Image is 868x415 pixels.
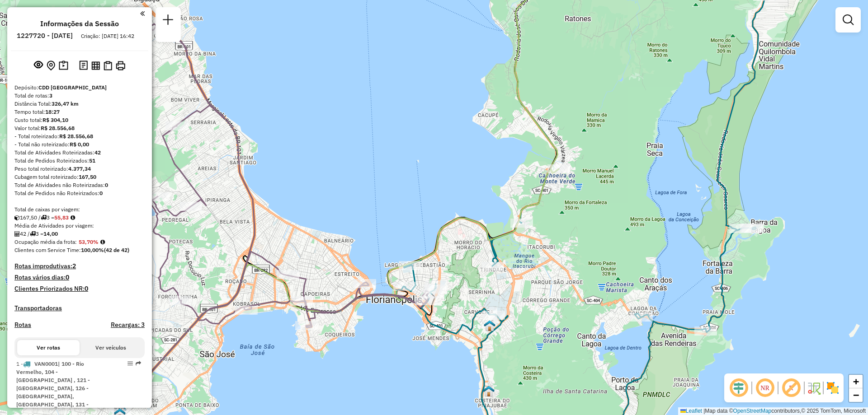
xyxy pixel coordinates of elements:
[14,231,20,237] i: Total de Atividades
[111,321,145,329] h4: Recargas: 3
[71,215,75,220] i: Meta Caixas/viagem: 172,72 Diferença: -116,89
[79,238,99,245] strong: 53,70%
[114,59,127,72] button: Imprimir Rotas
[41,215,47,220] i: Total de rotas
[849,375,863,388] a: Zoom in
[105,182,108,188] strong: 0
[14,124,145,132] div: Valor total:
[680,408,702,414] a: Leaflet
[79,173,96,180] strong: 167,50
[849,388,863,402] a: Zoom out
[853,389,859,401] span: −
[754,377,776,399] span: Ocultar NR
[77,32,138,40] div: Criação: [DATE] 16:42
[85,284,88,293] strong: 0
[14,222,145,230] div: Média de Atividades por viagem:
[59,133,93,140] strong: R$ 28.556,68
[40,19,119,28] h4: Informações da Sessão
[45,59,57,73] button: Centralizar mapa no depósito ou ponto de apoio
[14,214,145,222] div: 167,50 / 3 =
[57,59,70,73] button: Painel de Sugestão
[68,165,91,172] strong: 4.377,34
[80,340,142,355] button: Ver veículos
[14,100,145,108] div: Distância Total:
[14,238,77,245] span: Ocupação média da frota:
[703,408,705,414] span: |
[99,190,103,196] strong: 0
[17,340,80,355] button: Ver rotas
[826,381,840,395] img: Exibir/Ocultar setores
[90,59,102,71] button: Visualizar relatório de Roteirização
[77,59,90,73] button: Logs desbloquear sessão
[159,11,177,31] a: Nova sessão e pesquisa
[14,132,145,140] div: - Total roteirizado:
[94,149,101,156] strong: 42
[32,58,45,73] button: Exibir sessão original
[45,108,60,115] strong: 18:27
[54,214,69,221] strong: 55,83
[678,407,868,415] div: Map data © contributors,© 2025 TomTom, Microsoft
[14,205,145,214] div: Total de caixas por viagem:
[70,141,89,148] strong: R$ 0,00
[14,274,145,281] h4: Rotas vários dias:
[17,32,73,40] h6: 1227720 - [DATE]
[136,361,141,366] em: Rota exportada
[140,8,145,19] a: Clique aqui para minimizar o painel
[14,285,145,293] h4: Clientes Priorizados NR:
[14,304,145,312] h4: Transportadoras
[100,239,105,245] em: Média calculada utilizando a maior ocupação (%Peso ou %Cubagem) de cada rota da sessão. Rotas cro...
[38,84,107,91] strong: CDD [GEOGRAPHIC_DATA]
[43,230,58,237] strong: 14,00
[41,125,75,131] strong: R$ 28.556,68
[14,92,145,100] div: Total de rotas:
[49,92,52,99] strong: 3
[780,377,802,399] span: Exibir rótulo
[81,247,104,253] strong: 100,00%
[14,84,145,92] div: Depósito:
[483,385,495,397] img: FAD - Pirajubae
[14,181,145,189] div: Total de Atividades não Roteirizadas:
[14,321,31,329] a: Rotas
[72,262,76,270] strong: 2
[733,408,772,414] a: OpenStreetMap
[102,59,114,72] button: Visualizar Romaneio
[14,108,145,116] div: Tempo total:
[89,157,95,164] strong: 51
[728,377,750,399] span: Ocultar deslocamento
[34,360,58,367] span: VAN0001
[14,116,145,124] div: Custo total:
[14,247,81,253] span: Clientes com Service Time:
[839,11,857,29] a: Exibir filtros
[14,215,20,220] i: Cubagem total roteirizado
[66,273,69,281] strong: 0
[14,157,145,165] div: Total de Pedidos Roteirizados:
[42,117,68,123] strong: R$ 304,10
[52,100,79,107] strong: 326,47 km
[14,165,145,173] div: Peso total roteirizado:
[14,149,145,157] div: Total de Atividades Roteirizadas:
[14,262,145,270] h4: Rotas improdutivas:
[807,381,821,395] img: Fluxo de ruas
[484,320,495,331] img: Ilha Centro
[14,173,145,181] div: Cubagem total roteirizado:
[14,140,145,149] div: - Total não roteirizado:
[104,247,129,253] strong: (42 de 42)
[14,230,145,238] div: 42 / 3 =
[30,231,36,237] i: Total de rotas
[853,376,859,387] span: +
[14,189,145,197] div: Total de Pedidos não Roteirizados:
[127,361,133,366] em: Opções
